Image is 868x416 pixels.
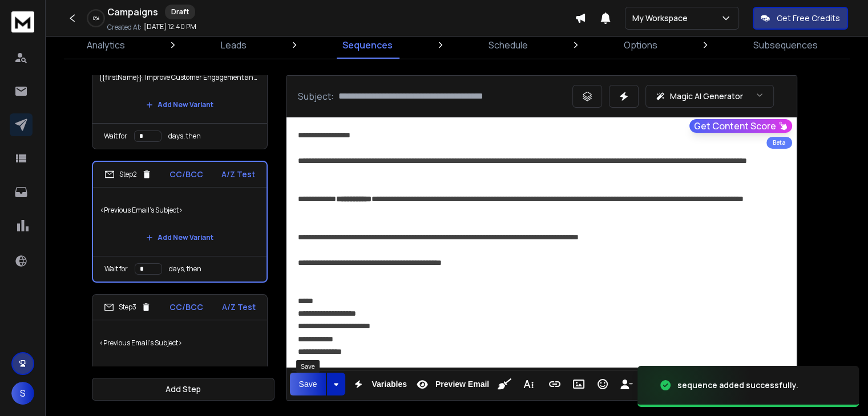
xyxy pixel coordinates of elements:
p: 0 % [93,15,99,22]
div: Step 2 [104,169,152,180]
button: Get Content Score [689,119,792,133]
div: Draft [165,5,195,19]
p: Wait for [104,264,128,274]
img: logo [11,11,34,32]
p: Wait for [104,132,127,141]
button: More Text [518,373,539,395]
div: sequence added successfully. [677,380,798,391]
a: Subsequences [746,31,825,59]
p: Schedule [488,38,528,52]
p: Subsequences [753,38,818,52]
p: Subject: [298,89,334,103]
button: S [11,382,34,405]
span: Preview Email [433,380,491,389]
button: Preview Email [411,373,491,395]
button: Add New Variant [137,359,223,382]
a: Analytics [80,31,132,59]
p: Magic AI Generator [670,91,743,102]
a: Options [617,31,664,59]
span: Variables [369,380,409,389]
p: Created At: [107,23,142,32]
p: Analytics [87,38,125,52]
button: Save [290,373,326,395]
p: My Workspace [632,13,692,24]
button: Add New Variant [137,93,223,116]
p: {{firstName}}, Improve Customer Engagement and Revenue with AI [99,62,260,93]
p: days, then [168,132,201,141]
a: Schedule [482,31,535,59]
p: <Previous Email's Subject> [99,327,260,359]
p: days, then [169,264,201,274]
p: CC/BCC [169,169,203,180]
button: Clean HTML [494,373,515,395]
a: Sequences [336,31,399,59]
button: Insert Unsubscribe Link [616,373,637,395]
a: Leads [214,31,253,59]
button: Add Step [92,378,274,401]
p: [DATE] 12:40 PM [144,22,196,31]
p: Sequences [342,38,393,52]
button: Emoticons [592,373,613,395]
button: Insert Link (Ctrl+K) [544,373,566,395]
li: Step3CC/BCCA/Z Test<Previous Email's Subject>Add New VariantWait fordays, then [92,294,268,415]
button: Add New Variant [137,226,223,249]
p: A/Z Test [221,169,255,180]
p: Leads [221,38,247,52]
button: Insert Image (Ctrl+P) [568,373,590,395]
div: Beta [766,137,792,149]
p: Get Free Credits [777,13,840,24]
button: Magic AI Generator [645,85,774,108]
div: Step 3 [104,302,151,312]
button: Get Free Credits [753,7,848,30]
p: A/Z Test [222,301,256,313]
div: Save [296,360,320,373]
p: <Previous Email's Subject> [100,194,260,226]
li: Step1CC/BCCA/Z Test{{firstName}}, Improve Customer Engagement and Revenue with AIAdd New VariantW... [92,28,268,149]
h1: Campaigns [107,5,158,19]
p: CC/BCC [169,301,203,313]
button: Variables [348,373,409,395]
p: Options [624,38,657,52]
li: Step2CC/BCCA/Z Test<Previous Email's Subject>Add New VariantWait fordays, then [92,161,268,283]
